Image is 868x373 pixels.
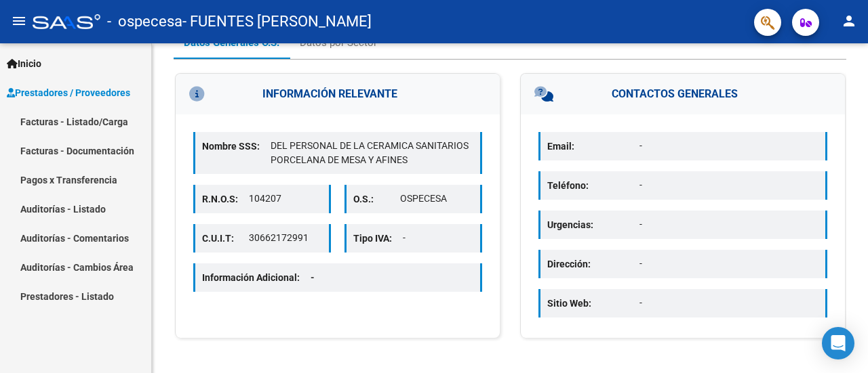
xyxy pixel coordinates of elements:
[639,257,818,271] p: -
[639,217,818,232] p: -
[202,192,249,206] p: R.N.O.S:
[547,139,639,154] p: Email:
[353,231,403,246] p: Tipo IVA:
[822,327,854,359] div: Open Intercom Messenger
[11,13,27,29] mat-icon: menu
[639,178,818,192] p: -
[176,74,500,114] h3: INFORMACIÓN RELEVANTE
[249,192,322,206] p: 104207
[547,217,639,232] p: Urgencias:
[400,192,473,206] p: OSPECESA
[202,231,249,246] p: C.U.I.T:
[841,13,857,29] mat-icon: person
[7,85,130,100] span: Prestadores / Proveedores
[7,56,41,71] span: Inicio
[202,139,271,154] p: Nombre SSS:
[182,7,372,37] span: - FUENTES [PERSON_NAME]
[639,296,818,310] p: -
[521,74,845,114] h3: CONTACTOS GENERALES
[202,270,325,285] p: Información Adicional:
[547,257,639,271] p: Dirección:
[547,178,639,193] p: Teléfono:
[249,231,322,245] p: 30662172991
[547,296,639,311] p: Sitio Web:
[639,139,818,153] p: -
[353,192,400,206] p: O.S.:
[271,139,473,167] p: DEL PERSONAL DE LA CERAMICA SANITARIOS PORCELANA DE MESA Y AFINES
[403,231,473,245] p: -
[107,7,182,37] span: - ospecesa
[311,272,315,283] span: -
